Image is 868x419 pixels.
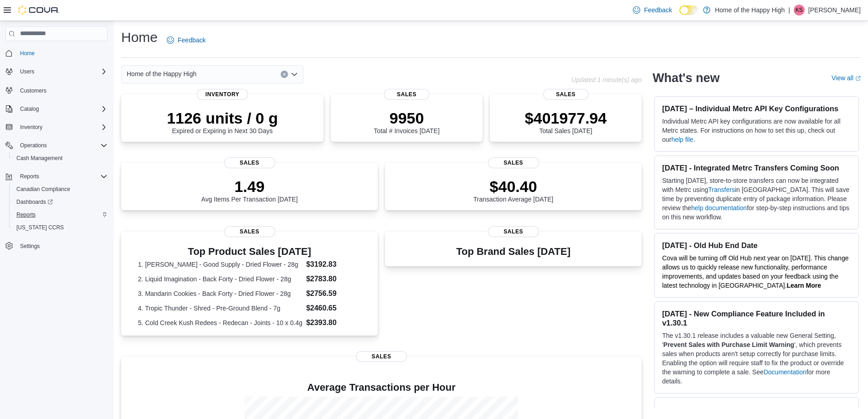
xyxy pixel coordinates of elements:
[13,209,39,220] a: Reports
[787,282,821,289] strong: Learn More
[13,184,108,195] span: Canadian Compliance
[473,177,554,203] div: Transaction Average [DATE]
[652,71,719,85] h2: What's new
[662,309,851,327] h3: [DATE] - New Compliance Feature Included in v1.30.1
[127,68,196,79] span: Home of the Happy High
[2,139,111,152] button: Operations
[138,318,303,327] dt: 5. Cold Creek Kush Redees - Redecan - Joints - 10 x 0.4g
[163,31,209,49] a: Feedback
[197,89,248,100] span: Inventory
[13,197,108,207] span: Dashboards
[16,198,53,206] span: Dashboards
[18,5,59,15] img: Cova
[16,66,108,77] span: Users
[5,43,108,276] nav: Complex example
[16,48,38,59] a: Home
[708,186,735,193] a: Transfers
[138,289,303,298] dt: 3. Mandarin Cookies - Back Forty - Dried Flower - 28g
[374,109,439,134] div: Total # Invoices [DATE]
[16,171,108,182] span: Reports
[16,103,108,114] span: Catalog
[671,136,693,143] a: help file
[679,5,699,15] input: Dark Mode
[488,226,539,237] span: Sales
[16,240,108,252] span: Settings
[167,109,278,127] p: 1126 units / 0 g
[138,260,303,269] dt: 1. [PERSON_NAME] - Good Supply - Dried Flower - 28g
[16,171,43,182] button: Reports
[543,89,589,100] span: Sales
[16,84,108,96] span: Customers
[138,246,361,257] h3: Top Product Sales [DATE]
[306,303,361,314] dd: $2460.65
[9,208,111,221] button: Reports
[662,241,851,250] h3: [DATE] - Old Hub End Date
[16,122,108,133] span: Inventory
[281,71,288,78] button: Clear input
[138,274,303,284] dt: 2. Liquid Imagination - Back Forty - Dried Flower - 28g
[16,186,70,193] span: Canadian Compliance
[20,243,40,250] span: Settings
[488,157,539,168] span: Sales
[9,152,111,165] button: Cash Management
[456,246,570,257] h3: Top Brand Sales [DATE]
[764,368,806,376] a: Documentation
[691,204,747,212] a: help documentation
[121,28,158,47] h1: Home
[2,121,111,134] button: Inventory
[201,177,298,203] div: Avg Items Per Transaction [DATE]
[20,105,39,113] span: Catalog
[2,65,111,78] button: Users
[2,83,111,97] button: Customers
[9,196,111,208] a: Dashboards
[374,109,439,127] p: 9950
[794,5,805,16] div: Kaysi Strome
[13,197,56,207] a: Dashboards
[855,76,861,81] svg: External link
[832,74,861,82] a: View allExternal link
[662,331,851,386] p: The v1.30.1 release includes a valuable new General Setting, ' ', which prevents sales when produ...
[306,274,361,285] dd: $2783.80
[384,89,430,100] span: Sales
[629,1,675,19] a: Feedback
[662,163,851,172] h3: [DATE] - Integrated Metrc Transfers Coming Soon
[2,239,111,253] button: Settings
[291,71,298,78] button: Open list of options
[20,142,47,149] span: Operations
[16,140,108,151] span: Operations
[306,317,361,328] dd: $2393.80
[13,222,108,233] span: Washington CCRS
[715,5,785,16] p: Home of the Happy High
[13,209,108,220] span: Reports
[2,103,111,115] button: Catalog
[16,211,36,218] span: Reports
[13,184,74,195] a: Canadian Compliance
[571,76,642,83] p: Updated 1 minute(s) ago
[663,341,794,348] strong: Prevent Sales with Purchase Limit Warning
[525,109,607,134] div: Total Sales [DATE]
[20,173,39,180] span: Reports
[16,47,108,59] span: Home
[20,87,46,94] span: Customers
[224,226,275,237] span: Sales
[16,241,43,252] a: Settings
[16,140,51,151] button: Operations
[808,5,861,16] p: [PERSON_NAME]
[788,5,790,16] p: |
[16,122,46,133] button: Inventory
[662,117,851,144] p: Individual Metrc API key configurations are now available for all Metrc states. For instructions ...
[9,221,111,234] button: [US_STATE] CCRS
[662,254,848,289] span: Cova will be turning off Old Hub next year on [DATE]. This change allows us to quickly release ne...
[16,66,38,77] button: Users
[20,124,42,131] span: Inventory
[13,222,67,233] a: [US_STATE] CCRS
[2,47,111,60] button: Home
[796,5,803,16] span: KS
[138,304,303,313] dt: 4. Tropic Thunder - Shred - Pre-Ground Blend - 7g
[20,50,35,57] span: Home
[306,288,361,299] dd: $2756.59
[662,176,851,222] p: Starting [DATE], store-to-store transfers can now be integrated with Metrc using in [GEOGRAPHIC_D...
[16,103,42,114] button: Catalog
[167,109,278,134] div: Expired or Expiring in Next 30 Days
